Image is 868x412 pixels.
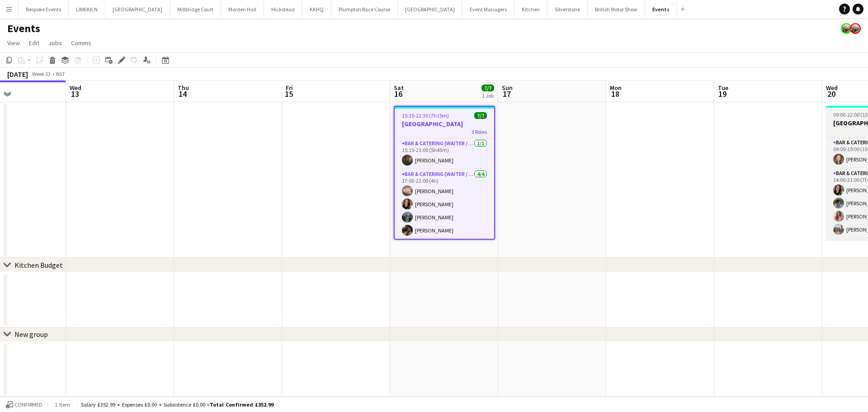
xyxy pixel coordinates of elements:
[14,402,42,408] span: Confirmed
[30,71,52,77] span: Week 33
[331,0,398,18] button: Plumpton Race Course
[402,112,449,119] span: 15:15-22:30 (7h15m)
[588,0,645,18] button: British Motor Show
[56,71,65,77] div: BST
[178,84,189,92] span: Thu
[71,39,91,47] span: Comms
[398,0,462,18] button: [GEOGRAPHIC_DATA]
[176,89,189,99] span: 14
[5,400,44,410] button: Confirmed
[500,89,513,99] span: 17
[302,0,331,18] button: KKHQ
[482,92,494,99] div: 1 Job
[264,0,302,18] button: Hickstead
[7,22,40,35] h1: Events
[70,84,81,92] span: Wed
[718,84,728,92] span: Tue
[472,128,487,135] span: 3 Roles
[825,89,838,99] span: 20
[4,37,24,49] a: View
[7,39,20,47] span: View
[394,106,495,240] app-job-card: 15:15-22:30 (7h15m)7/7[GEOGRAPHIC_DATA]3 RolesBar & Catering (Waiter / waitress)1/115:15-21:00 (5...
[105,0,170,18] button: [GEOGRAPHIC_DATA]
[392,89,404,99] span: 16
[841,23,852,34] app-user-avatar: Staffing Manager
[610,84,622,92] span: Mon
[14,260,63,270] div: Kitchen Budget
[826,84,838,92] span: Wed
[14,330,48,339] div: New group
[286,84,293,92] span: Fri
[850,23,861,34] app-user-avatar: Staffing Manager
[81,401,274,408] div: Salary £352.99 + Expenses £0.00 + Subsistence £0.00 =
[221,0,264,18] button: Morden Hall
[170,0,221,18] button: Millbridge Court
[514,0,547,18] button: Kitchen
[19,0,69,18] button: Bespoke Events
[395,138,494,169] app-card-role: Bar & Catering (Waiter / waitress)1/115:15-21:00 (5h45m)[PERSON_NAME]
[29,39,39,47] span: Edit
[609,89,622,99] span: 18
[69,0,105,18] button: LIMEKILN
[45,37,66,49] a: Jobs
[395,120,494,128] h3: [GEOGRAPHIC_DATA]
[645,0,677,18] button: Events
[210,401,274,408] span: Total Confirmed £352.99
[547,0,588,18] button: Silverstone
[395,169,494,239] app-card-role: Bar & Catering (Waiter / waitress)4/417:00-21:00 (4h)[PERSON_NAME][PERSON_NAME][PERSON_NAME][PERS...
[717,89,728,99] span: 19
[481,85,494,91] span: 7/7
[68,89,81,99] span: 13
[48,39,62,47] span: Jobs
[502,84,513,92] span: Sun
[7,70,28,79] div: [DATE]
[394,84,404,92] span: Sat
[67,37,95,49] a: Comms
[25,37,43,49] a: Edit
[474,112,487,119] span: 7/7
[284,89,293,99] span: 15
[462,0,514,18] button: Event Managers
[52,401,73,408] span: 1 item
